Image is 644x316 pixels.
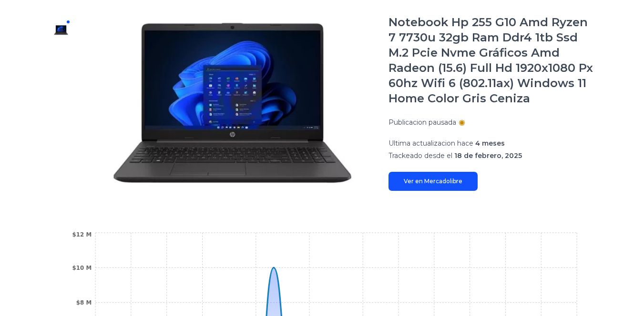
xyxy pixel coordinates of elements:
span: Trackeado desde el [388,151,452,160]
tspan: $8 M [76,299,92,306]
span: 4 meses [475,139,505,148]
span: 18 de febrero, 2025 [454,151,522,160]
img: Notebook Hp 255 G10 Amd Ryzen 7 7730u 32gb Ram Ddr4 1tb Ssd M.2 Pcie Nvme Gráficos Amd Radeon (15... [95,15,369,191]
img: Notebook Hp 255 G10 Amd Ryzen 7 7730u 32gb Ram Ddr4 1tb Ssd M.2 Pcie Nvme Gráficos Amd Radeon (15... [53,22,69,38]
tspan: $12 M [72,231,92,238]
p: Publicacion pausada [388,118,456,127]
a: Ver en Mercadolibre [388,172,478,191]
tspan: $10 M [72,265,92,271]
h1: Notebook Hp 255 G10 Amd Ryzen 7 7730u 32gb Ram Ddr4 1tb Ssd M.2 Pcie Nvme Gráficos Amd Radeon (15... [388,15,598,106]
span: Ultima actualizacion hace [388,139,473,148]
